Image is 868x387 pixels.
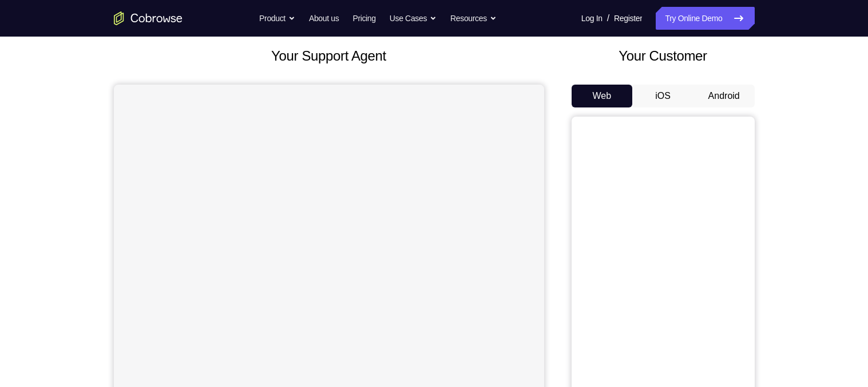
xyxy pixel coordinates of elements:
[572,85,633,107] button: Web
[632,85,693,107] button: iOS
[572,46,755,66] h2: Your Customer
[581,7,603,30] a: Log In
[607,11,609,25] span: /
[390,7,437,30] button: Use Cases
[450,7,497,30] button: Resources
[114,11,183,25] a: Go to the home page
[309,7,339,30] a: About us
[693,85,755,107] button: Android
[114,46,544,66] h2: Your Support Agent
[352,7,375,30] a: Pricing
[259,7,295,30] button: Product
[656,7,754,30] a: Try Online Demo
[614,7,642,30] a: Register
